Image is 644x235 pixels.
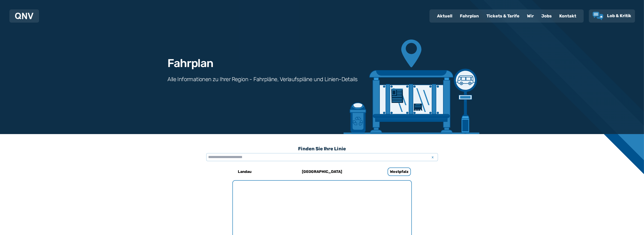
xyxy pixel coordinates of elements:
a: Wir [523,10,538,22]
h3: Alle Informationen zu Ihrer Region - Fahrpläne, Verlaufspläne und Linien-Details [168,76,358,83]
a: Landau [214,166,276,177]
h6: Landau [236,168,254,175]
a: Aktuell [433,10,456,22]
a: QNV Logo [15,11,33,21]
h1: Fahrplan [168,58,213,69]
a: Westpfalz [368,166,431,177]
a: [GEOGRAPHIC_DATA] [291,166,353,177]
a: Tickets & Tarife [483,10,523,22]
img: QNV Logo [15,13,33,19]
a: Lob & Kritik [593,12,631,20]
a: Kontakt [555,10,580,22]
a: Fahrplan [456,10,483,22]
span: x [429,154,436,160]
h3: Finden Sie Ihre Linie [206,143,438,154]
span: Lob & Kritik [607,13,631,18]
a: Jobs [538,10,555,22]
h6: [GEOGRAPHIC_DATA] [300,168,344,175]
h6: Westpfalz [388,167,411,176]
